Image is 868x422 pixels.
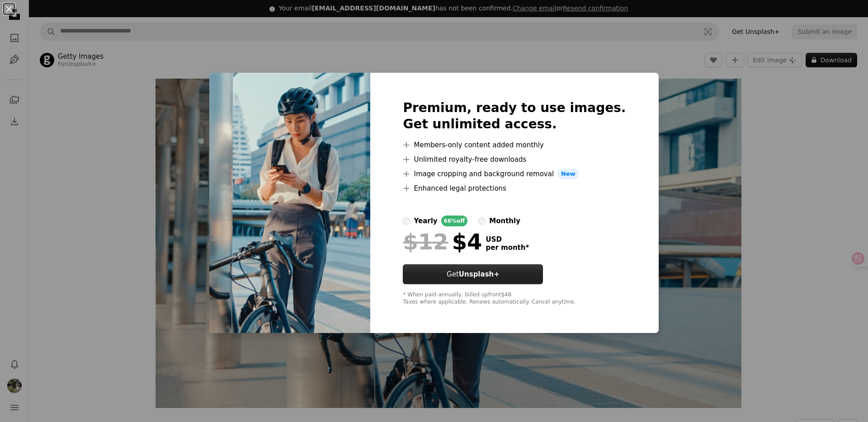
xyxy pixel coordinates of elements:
div: yearly [414,216,437,226]
li: Members-only content added monthly [403,140,626,150]
div: $4 [403,230,482,253]
strong: Unsplash+ [459,270,500,278]
div: 66% off [441,216,468,226]
li: Image cropping and background removal [403,169,626,179]
div: * When paid annually, billed upfront $48 Taxes where applicable. Renews automatically. Cancel any... [403,291,626,306]
li: Unlimited royalty-free downloads [403,154,626,165]
span: per month * [486,244,529,252]
input: yearly66%off [403,217,410,225]
span: $12 [403,230,448,253]
li: Enhanced legal protections [403,183,626,194]
span: New [557,169,579,179]
span: USD [486,235,529,244]
a: GetUnsplash+ [403,264,543,284]
h2: Premium, ready to use images. Get unlimited access. [403,100,626,132]
div: monthly [489,216,520,226]
input: monthly [478,217,486,225]
img: premium_photo-1661684735263-446ce660c588 [209,73,370,333]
